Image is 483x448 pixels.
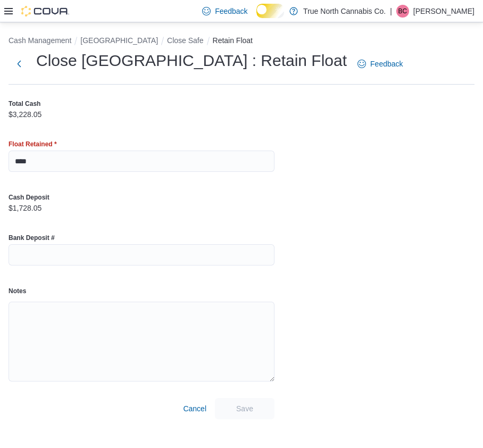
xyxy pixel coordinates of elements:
label: Float Retained * [9,140,57,148]
p: $3,228.05 [9,110,41,119]
img: Cova [21,6,69,16]
label: Bank Deposit # [9,234,55,242]
button: Retain Float [213,36,253,45]
span: Save [236,403,253,414]
button: Close Safe [167,36,203,45]
label: Notes [9,287,26,295]
label: Total Cash [9,99,40,108]
button: Next [9,53,30,74]
h1: Close [GEOGRAPHIC_DATA] : Retain Float [36,50,347,71]
div: Ben Clifford [396,5,409,18]
nav: An example of EuiBreadcrumbs [9,35,474,48]
p: $1,728.05 [9,204,41,212]
button: Save [215,398,274,419]
label: Cash Deposit [9,193,49,202]
p: [PERSON_NAME] [413,5,474,18]
button: Cancel [179,398,211,419]
a: Feedback [353,53,407,74]
button: Cash Management [9,36,71,45]
p: True North Cannabis Co. [303,5,386,18]
span: Dark Mode [256,18,257,19]
span: BC [398,5,407,18]
p: | [390,5,392,18]
a: Feedback [198,1,252,22]
input: Dark Mode [256,4,285,18]
span: Feedback [370,59,403,69]
button: [GEOGRAPHIC_DATA] [80,36,158,45]
span: Cancel [183,403,206,414]
span: Feedback [215,6,247,16]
